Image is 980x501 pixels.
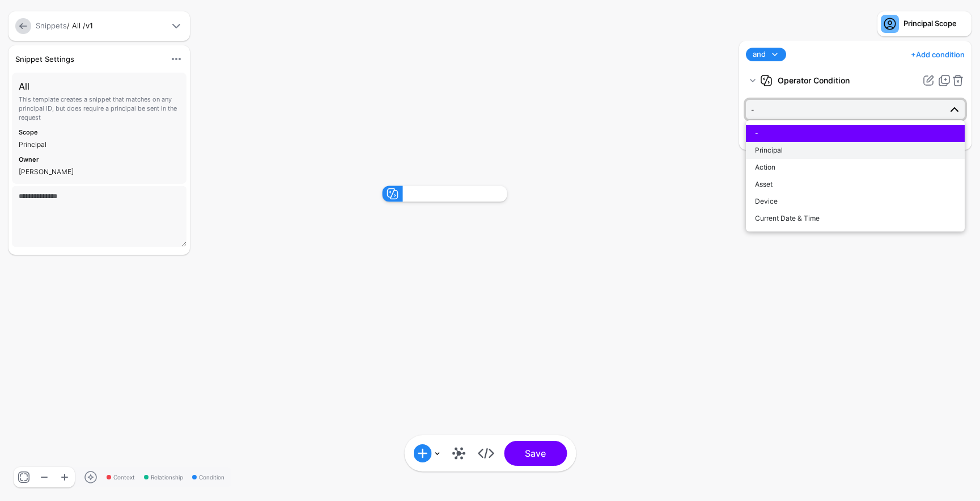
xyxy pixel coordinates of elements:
span: Principal [755,146,783,154]
span: and [753,49,766,60]
app-identifier: [PERSON_NAME] [19,167,74,176]
strong: Owner [19,155,39,163]
p: This template creates a snippet that matches on any principal ID, but does require a principal be... [19,95,180,123]
button: Principal [746,142,965,159]
div: / All / [33,20,167,32]
strong: Scope [19,128,38,136]
span: Device [755,197,778,205]
h3: All [19,79,180,93]
span: Condition [192,473,224,482]
div: Principal [19,140,180,149]
div: Principal Scope [903,18,957,30]
span: Context [107,473,135,482]
strong: Operator Condition [778,70,917,91]
span: Current Date & Time [755,214,820,222]
span: Action [755,163,775,171]
div: Snippet Settings [11,53,165,65]
span: - [755,129,758,137]
span: Relationship [144,473,183,482]
button: Current Date & Time [746,210,965,227]
button: - [746,125,965,142]
button: Asset [746,176,965,193]
span: Asset [755,180,773,188]
span: - [751,106,754,114]
span: + [911,50,916,59]
strong: v1 [86,21,93,30]
button: Action [746,159,965,176]
button: Device [746,193,965,210]
a: Snippets [36,21,67,30]
button: Save [504,441,567,466]
a: Add condition [911,45,965,64]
